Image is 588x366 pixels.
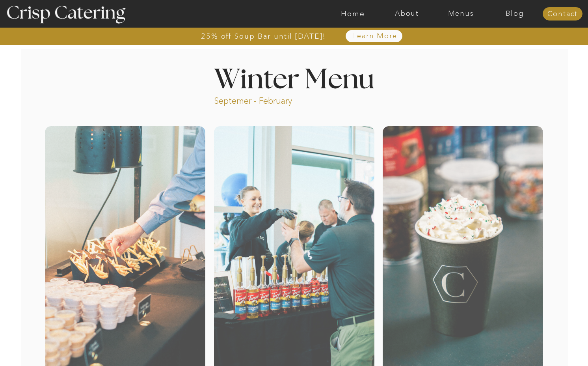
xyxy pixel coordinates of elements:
[326,10,380,18] a: Home
[173,32,354,40] a: 25% off Soup Bar until [DATE]!
[434,10,488,18] a: Menus
[543,10,582,18] a: Contact
[184,66,404,90] h1: Winter Menu
[335,32,415,40] a: Learn More
[214,95,322,104] p: Septemer - February
[488,10,542,18] a: Blog
[380,10,434,18] a: About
